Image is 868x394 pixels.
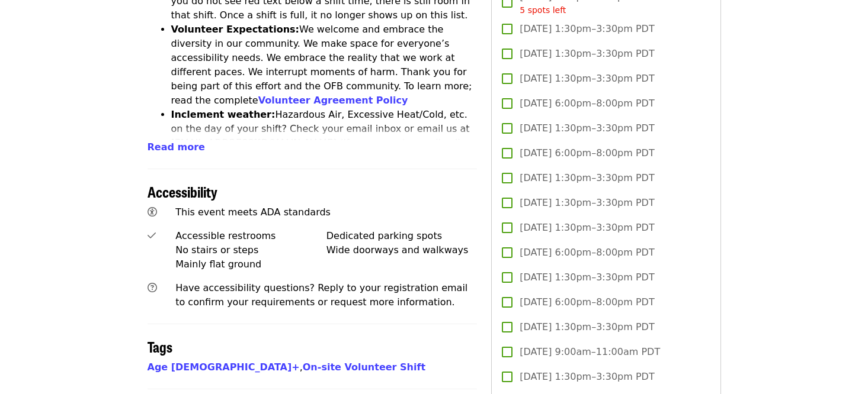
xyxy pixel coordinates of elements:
span: [DATE] 6:00pm–8:00pm PDT [520,295,654,309]
span: [DATE] 1:30pm–3:30pm PDT [520,47,654,61]
span: [DATE] 1:30pm–3:30pm PDT [520,320,654,334]
span: [DATE] 9:00am–11:00am PDT [520,345,660,359]
span: Read more [148,141,205,153]
a: On-site Volunteer Shift [303,361,425,373]
div: No stairs or steps [175,243,326,257]
span: [DATE] 1:30pm–3:30pm PDT [520,171,654,185]
span: , [148,361,303,373]
div: Dedicated parking spots [326,229,478,243]
span: [DATE] 6:00pm–8:00pm PDT [520,146,654,160]
span: [DATE] 1:30pm–3:30pm PDT [520,370,654,384]
span: [DATE] 6:00pm–8:00pm PDT [520,246,654,260]
a: Volunteer Agreement Policy [258,95,408,106]
span: [DATE] 6:00pm–8:00pm PDT [520,96,654,111]
span: [DATE] 1:30pm–3:30pm PDT [520,270,654,285]
strong: Inclement weather: [171,109,276,120]
strong: Volunteer Expectations: [171,24,300,35]
span: [DATE] 1:30pm–3:30pm PDT [520,221,654,235]
span: Tags [148,336,172,357]
span: [DATE] 1:30pm–3:30pm PDT [520,121,654,135]
span: [DATE] 1:30pm–3:30pm PDT [520,196,654,210]
div: Wide doorways and walkways [326,243,478,257]
li: We welcome and embrace the diversity in our community. We make space for everyone’s accessibility... [171,22,478,108]
div: Mainly flat ground [175,257,326,272]
a: Age [DEMOGRAPHIC_DATA]+ [148,361,300,373]
span: [DATE] 1:30pm–3:30pm PDT [520,22,654,36]
span: [DATE] 1:30pm–3:30pm PDT [520,72,654,86]
button: Read more [148,140,205,154]
span: Have accessibility questions? Reply to your registration email to confirm your requirements or re... [175,282,467,308]
div: Accessible restrooms [175,229,326,243]
i: question-circle icon [148,282,157,293]
span: 5 spots left [520,5,566,15]
i: universal-access icon [148,206,157,218]
span: Accessibility [148,181,217,202]
span: This event meets ADA standards [175,206,331,218]
i: check icon [148,230,156,241]
li: Hazardous Air, Excessive Heat/Cold, etc. on the day of your shift? Check your email inbox or emai... [171,108,478,179]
